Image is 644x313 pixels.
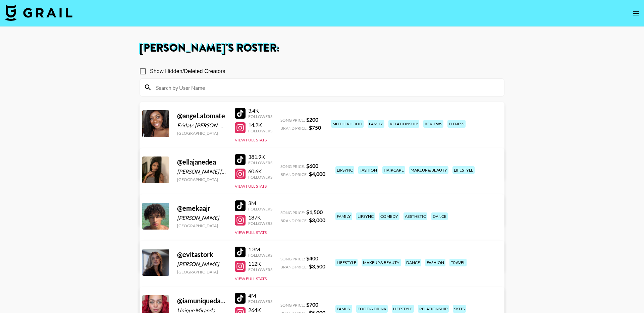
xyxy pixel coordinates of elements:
div: lipsync [335,166,354,174]
span: Song Price: [280,210,305,215]
div: [GEOGRAPHIC_DATA] [177,223,227,228]
div: 4M [248,292,272,299]
div: lifestyle [392,305,414,313]
strong: $ 4,000 [309,171,325,177]
div: makeup & beauty [409,166,448,174]
div: Followers [248,175,272,180]
img: Grail Talent [5,5,72,21]
div: fashion [358,166,378,174]
div: Followers [248,114,272,119]
button: View Full Stats [235,137,267,142]
div: [PERSON_NAME] [177,214,227,221]
div: Fridate [PERSON_NAME] [177,122,227,129]
div: Followers [248,299,272,304]
strong: $ 750 [309,124,321,131]
div: fashion [425,259,445,266]
div: aesthetic [404,212,427,220]
div: Followers [248,206,272,211]
span: Brand Price: [280,218,308,223]
h1: [PERSON_NAME] 's Roster: [140,43,504,54]
strong: $ 3,500 [309,263,325,269]
button: View Full Stats [235,276,267,281]
div: @ angel.atomate [177,112,227,120]
div: family [368,120,384,128]
div: [PERSON_NAME] [177,261,227,267]
div: @ ellajanedea [177,158,227,166]
span: Song Price: [280,164,305,169]
div: 1.3M [248,246,272,253]
div: 3.4K [248,107,272,114]
div: Followers [248,160,272,165]
div: [GEOGRAPHIC_DATA] [177,177,227,182]
button: View Full Stats [235,230,267,235]
div: relationship [388,120,419,128]
div: travel [449,259,467,266]
button: open drawer [629,7,643,20]
div: @ emekaajr [177,204,227,212]
strong: $ 400 [306,255,318,261]
strong: $ 600 [306,163,318,169]
div: reviews [423,120,443,128]
div: skits [453,305,466,313]
div: lifestyle [335,259,358,266]
span: Show Hidden/Deleted Creators [150,67,225,75]
div: 112K [248,260,272,267]
div: motherhood [331,120,364,128]
strong: $ 700 [306,301,318,308]
div: Followers [248,253,272,258]
div: [GEOGRAPHIC_DATA] [177,269,227,274]
div: makeup & beauty [362,259,401,266]
div: 381.9K [248,153,272,160]
input: Search by User Name [152,82,500,93]
div: relationship [418,305,449,313]
span: Song Price: [280,118,305,123]
div: [PERSON_NAME] [PERSON_NAME] [177,168,227,175]
div: lifestyle [452,166,475,174]
div: @ evitastork [177,250,227,259]
div: @ iamuniquedaily [177,297,227,305]
strong: $ 1,500 [306,209,323,215]
span: Song Price: [280,256,305,261]
div: Followers [248,128,272,133]
div: dance [405,259,421,266]
span: Brand Price: [280,172,308,177]
div: haircare [382,166,405,174]
div: 60.6K [248,168,272,175]
div: lipsync [356,212,375,220]
span: Brand Price: [280,264,308,269]
div: food & drink [356,305,388,313]
div: Followers [248,221,272,226]
div: dance [431,212,448,220]
strong: $ 200 [306,116,318,123]
span: Brand Price: [280,126,308,131]
div: fitness [447,120,466,128]
div: 3M [248,200,272,206]
span: Song Price: [280,303,305,308]
div: family [335,305,352,313]
div: family [335,212,352,220]
div: comedy [379,212,399,220]
div: 14.2K [248,122,272,128]
strong: $ 3,000 [309,217,325,223]
div: 187K [248,214,272,221]
div: [GEOGRAPHIC_DATA] [177,131,227,136]
button: View Full Stats [235,184,267,189]
div: Followers [248,267,272,272]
